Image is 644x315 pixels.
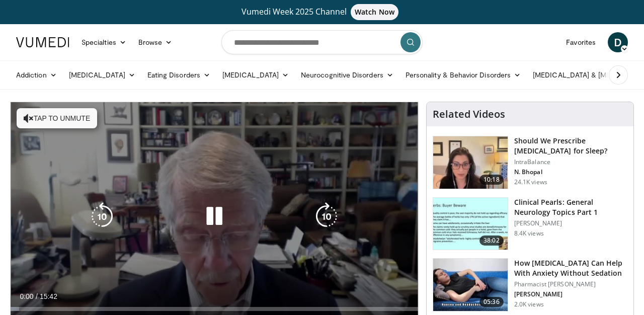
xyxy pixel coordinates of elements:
[16,37,69,47] img: VuMedi Logo
[514,219,627,227] p: [PERSON_NAME]
[17,108,97,128] button: Tap to unmute
[514,197,627,217] h3: Clinical Pearls: General Neurology Topics Part 1
[433,136,627,189] a: 10:18 Should We Prescribe [MEDICAL_DATA] for Sleep? IntraBalance N. Bhopal 24.1K views
[141,65,216,85] a: Eating Disorders
[10,65,63,85] a: Addiction
[433,198,508,250] img: 91ec4e47-6cc3-4d45-a77d-be3eb23d61cb.150x105_q85_crop-smart_upscale.jpg
[221,30,423,54] input: Search topics, interventions
[36,292,38,300] span: /
[560,32,602,52] a: Favorites
[514,300,544,308] p: 2.0K views
[132,32,179,52] a: Browse
[608,32,628,52] a: D
[216,65,295,85] a: [MEDICAL_DATA]
[514,280,627,288] p: Pharmacist [PERSON_NAME]
[514,136,627,156] h3: Should We Prescribe [MEDICAL_DATA] for Sleep?
[433,108,505,120] h4: Related Videos
[399,65,527,85] a: Personality & Behavior Disorders
[479,235,504,246] span: 38:02
[433,259,508,311] img: 7bfe4765-2bdb-4a7e-8d24-83e30517bd33.150x105_q85_crop-smart_upscale.jpg
[479,175,504,185] span: 10:18
[351,4,398,20] span: Watch Now
[514,158,627,166] p: IntraBalance
[63,65,141,85] a: [MEDICAL_DATA]
[479,297,504,307] span: 05:36
[514,178,547,186] p: 24.1K views
[75,32,132,52] a: Specialties
[295,65,399,85] a: Neurocognitive Disorders
[433,136,508,189] img: f7087805-6d6d-4f4e-b7c8-917543aa9d8d.150x105_q85_crop-smart_upscale.jpg
[514,229,544,238] p: 8.4K views
[514,290,627,298] p: [PERSON_NAME]
[514,258,627,278] h3: How [MEDICAL_DATA] Can Help With Anxiety Without Sedation
[20,292,33,300] span: 0:00
[433,258,627,311] a: 05:36 How [MEDICAL_DATA] Can Help With Anxiety Without Sedation Pharmacist [PERSON_NAME] [PERSON_...
[40,292,57,300] span: 15:42
[18,4,626,20] a: Vumedi Week 2025 ChannelWatch Now
[514,168,627,176] p: N. Bhopal
[11,307,418,311] div: Progress Bar
[433,197,627,251] a: 38:02 Clinical Pearls: General Neurology Topics Part 1 [PERSON_NAME] 8.4K views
